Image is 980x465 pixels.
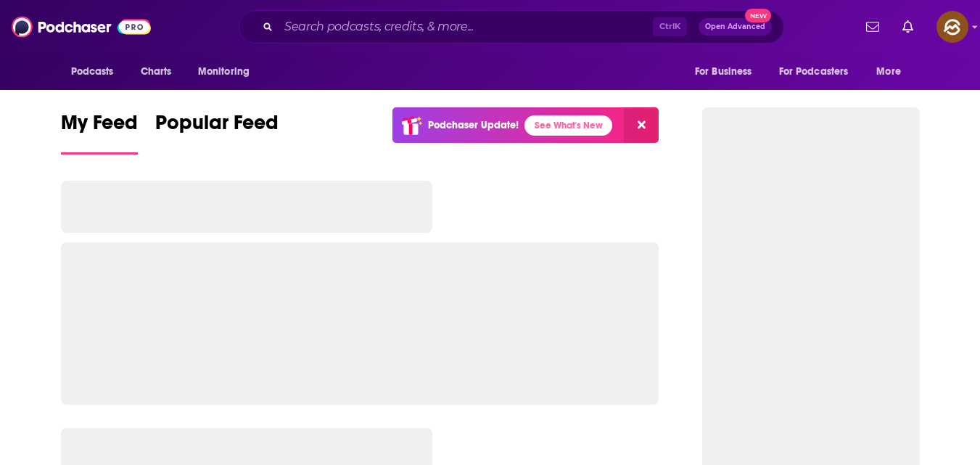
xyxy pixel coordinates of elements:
[653,17,687,36] span: Ctrl K
[155,110,279,155] a: Popular Feed
[188,58,268,86] button: open menu
[876,62,901,82] span: More
[936,11,968,43] button: Show profile menu
[198,62,250,82] span: Monitoring
[936,11,968,43] img: User Profile
[141,62,172,82] span: Charts
[897,15,919,39] a: Show notifications dropdown
[705,23,765,30] span: Open Advanced
[745,9,771,22] span: New
[860,15,885,39] a: Show notifications dropdown
[71,62,114,82] span: Podcasts
[131,58,181,86] a: Charts
[770,58,870,86] button: open menu
[685,58,770,86] button: open menu
[279,15,653,38] input: Search podcasts, credits, & more...
[61,58,133,86] button: open menu
[155,110,279,144] span: Popular Feed
[524,115,612,136] a: See What's New
[12,13,151,41] img: Podchaser - Follow, Share and Rate Podcasts
[936,11,968,43] span: Logged in as hey85204
[239,10,784,44] div: Search podcasts, credits, & more...
[61,110,138,144] span: My Feed
[779,62,849,82] span: For Podcasters
[428,119,519,131] p: Podchaser Update!
[61,110,138,155] a: My Feed
[699,18,772,36] button: Open AdvancedNew
[695,62,752,82] span: For Business
[866,58,919,86] button: open menu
